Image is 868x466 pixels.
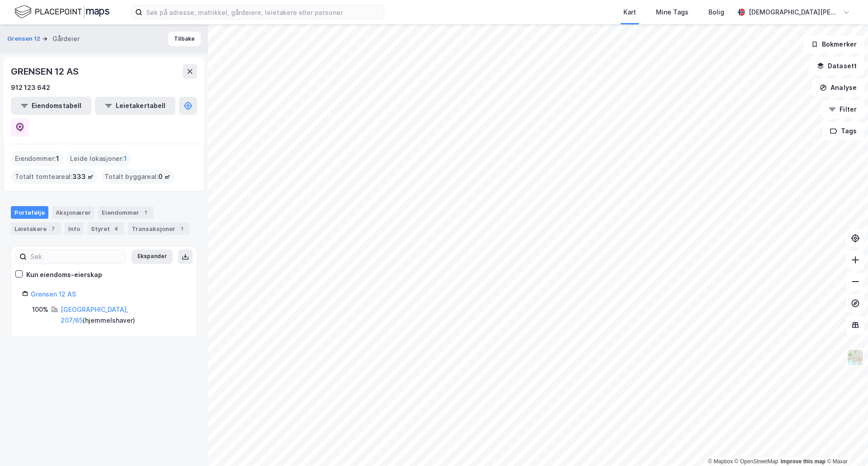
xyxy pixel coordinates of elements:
img: Z [847,349,864,366]
span: 1 [124,153,127,164]
iframe: Chat Widget [823,423,868,466]
div: Leietakere [11,222,61,235]
div: 1 [177,224,186,233]
div: Eiendommer : [11,151,63,166]
div: Totalt byggareal : [101,169,174,184]
input: Søk [27,250,126,264]
div: Aksjonærer [52,206,94,219]
button: Grensen 12 [7,34,42,43]
div: Transaksjoner [128,222,190,235]
div: Kontrollprogram for chat [823,423,868,466]
button: Bokmerker [803,35,864,53]
div: Eiendommer [98,206,154,219]
a: Mapbox [708,458,733,465]
div: GRENSEN 12 AS [11,64,80,79]
div: ( hjemmelshaver ) [61,304,186,326]
button: Datasett [809,57,864,75]
div: Gårdeier [52,33,80,44]
button: Leietakertabell [95,97,175,115]
span: 333 ㎡ [72,171,94,182]
div: 4 [112,224,121,233]
div: Styret [87,222,124,235]
button: Ekspander [132,249,173,264]
div: [DEMOGRAPHIC_DATA][PERSON_NAME] [749,7,839,18]
span: 0 ㎡ [158,171,170,182]
div: Totalt tomteareal : [11,169,97,184]
a: Improve this map [781,458,826,465]
button: Tags [822,122,864,140]
div: 1 [141,208,150,217]
button: Tilbake [168,32,201,46]
div: Info [65,222,84,235]
div: 7 [48,224,57,233]
div: 100% [32,304,48,315]
div: Kart [623,7,636,18]
button: Eiendomstabell [11,97,91,115]
img: logo.f888ab2527a4732fd821a326f86c7f29.svg [14,4,109,20]
div: Portefølje [11,206,48,219]
div: 912 123 642 [11,82,50,93]
span: 1 [56,153,59,164]
a: Grensen 12 AS [31,290,76,298]
div: Leide lokasjoner : [66,151,131,166]
button: Analyse [812,79,864,97]
div: Mine Tags [656,7,689,18]
button: Filter [821,100,864,118]
div: Kun eiendoms-eierskap [26,269,102,280]
input: Søk på adresse, matrikkel, gårdeiere, leietakere eller personer [142,5,384,19]
div: Bolig [708,7,724,18]
a: [GEOGRAPHIC_DATA], 207/65 [61,306,128,324]
a: OpenStreetMap [735,458,778,465]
